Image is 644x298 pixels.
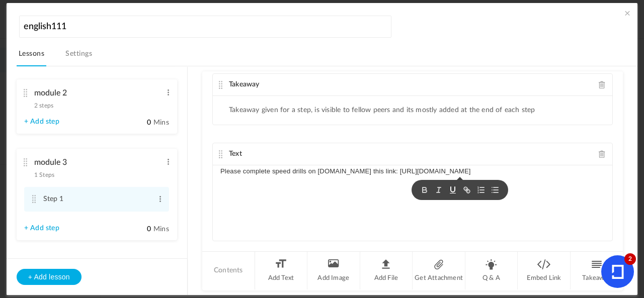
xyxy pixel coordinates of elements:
[126,118,151,128] input: Mins
[220,165,605,177] p: Please complete speed drills on [DOMAIN_NAME] this link: [URL][DOMAIN_NAME]
[465,252,518,289] li: Q & A
[307,252,360,289] li: Add Image
[518,252,571,289] li: Embed Link
[360,252,413,289] li: Add File
[624,253,636,265] cite: 2
[601,255,634,288] button: 2
[126,225,151,234] input: Mins
[413,252,465,289] li: Get Attachment
[202,252,255,289] li: Contents
[229,106,535,115] li: Takeaway given for a step, is visible to fellow peers and its mostly added at the end of each step
[153,226,169,233] span: Mins
[229,150,242,157] span: Text
[571,252,623,289] li: Takeaway
[229,81,260,88] span: Takeaway
[255,252,308,289] li: Add Text
[153,119,169,126] span: Mins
